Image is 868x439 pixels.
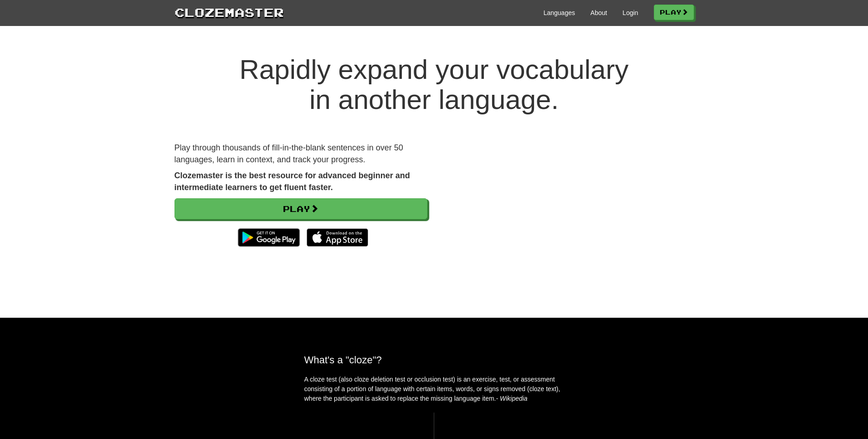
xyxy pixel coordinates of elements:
a: Play [175,198,427,219]
a: Languages [544,8,575,17]
h2: What's a "cloze"? [304,354,564,366]
a: Login [622,8,638,17]
a: Play [654,5,694,20]
img: Get it on Google Play [233,224,304,251]
em: - Wikipedia [496,395,528,402]
img: Download_on_the_App_Store_Badge_US-UK_135x40-25178aeef6eb6b83b96f5f2d004eda3bffbb37122de64afbaef7... [307,228,368,247]
strong: Clozemaster is the best resource for advanced beginner and intermediate learners to get fluent fa... [175,171,410,192]
p: A cloze test (also cloze deletion test or occlusion test) is an exercise, test, or assessment con... [304,375,564,403]
a: About [591,8,607,17]
a: Clozemaster [175,4,284,21]
p: Play through thousands of fill-in-the-blank sentences in over 50 languages, learn in context, and... [175,142,427,165]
